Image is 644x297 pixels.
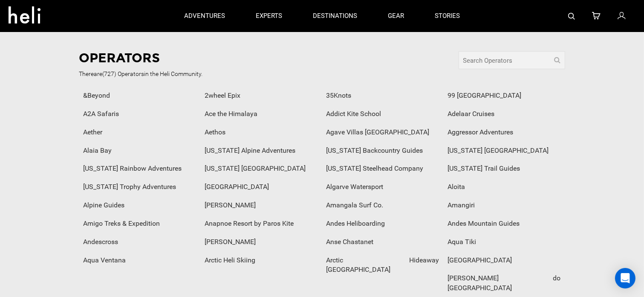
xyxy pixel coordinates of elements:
[79,178,201,196] div: [US_STATE] Trophy Adventures
[79,196,201,215] div: Alpine Guides
[444,142,565,160] div: [US_STATE] [GEOGRAPHIC_DATA]
[201,178,322,196] div: [GEOGRAPHIC_DATA]
[201,196,322,215] div: [PERSON_NAME]
[201,142,322,160] div: [US_STATE] Alpine Adventures
[201,105,322,123] div: Ace the Himalaya
[444,251,565,270] div: [GEOGRAPHIC_DATA]
[322,178,444,196] div: Algarve Watersport
[444,160,565,178] div: [US_STATE] Trail Guides
[184,12,225,20] p: adventures
[322,233,444,251] div: Anse Chastanet
[313,12,357,20] p: destinations
[201,87,322,105] div: 2wheel Epix
[322,215,444,233] div: Andes Heliboarding
[444,196,565,215] div: Amangiri
[322,160,444,178] div: [US_STATE] Steelhead Company
[79,251,201,270] div: Aqua Ventana
[201,251,322,270] div: Arctic Heli Skiing
[444,233,565,251] div: Aqua Tiki
[459,51,565,69] input: Search Operators
[322,123,444,142] div: Agave Villas [GEOGRAPHIC_DATA]
[79,215,201,233] div: Amigo Treks & Expedition
[444,105,565,123] div: Adelaar Cruises
[79,70,419,78] span: There (727) Operator in the Heli Community.
[79,87,201,105] div: &Beyond
[322,142,444,160] div: [US_STATE] Backcountry Guides
[444,87,565,105] div: 99 [GEOGRAPHIC_DATA]
[79,105,201,123] div: A2A Safaris
[79,233,201,251] div: Andescross
[79,123,201,142] div: Aether
[444,215,565,233] div: Andes Mountain Guides
[201,215,322,233] div: Anapnoe Resort by Paros Kite
[615,268,635,288] div: Open Intercom Messenger
[79,142,201,160] div: Alaia Bay
[322,105,444,123] div: Addict Kite School
[444,178,565,196] div: Aloita
[322,196,444,215] div: Amangala Surf Co.
[201,123,322,142] div: Aethos
[322,251,444,280] div: Arctic Hideaway [GEOGRAPHIC_DATA]
[94,70,103,77] span: are
[79,160,201,178] div: [US_STATE] Rainbow Adventures
[79,51,419,65] h1: Operators
[201,233,322,251] div: [PERSON_NAME]
[142,70,144,77] span: s
[322,87,444,105] div: 35Knots
[201,160,322,178] div: [US_STATE] [GEOGRAPHIC_DATA]
[256,12,282,20] p: experts
[444,123,565,142] div: Aggressor Adventures
[568,13,575,20] img: search-bar-icon.svg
